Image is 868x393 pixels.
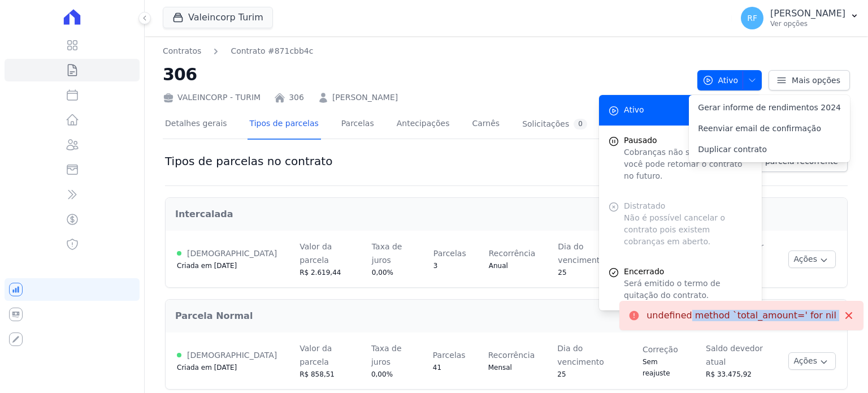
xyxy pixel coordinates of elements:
button: Ações [788,352,836,370]
span: Saldo devedor atual [706,344,763,366]
a: Gerar informe de rendimentos 2024 [689,97,850,118]
span: Ativo [624,104,644,116]
span: Valor da parcela [300,344,332,366]
p: Será emitido o termo de quitação do contrato. [624,278,753,301]
button: Pausado Cobranças não serão geradas e você pode retomar o contrato no futuro. [599,126,762,191]
h2: Intercalada [175,208,837,221]
a: Contrato #871cbb4c [231,45,313,57]
span: 25 [557,370,566,378]
span: Taxa de juros [371,344,402,366]
span: R$ 33.475,92 [706,370,752,378]
button: Ativo [697,70,762,90]
span: Parcelas [433,351,466,360]
nav: Breadcrumb [163,45,688,57]
a: Solicitações0 [520,110,589,140]
a: Reenviar email de confirmação [689,118,850,139]
a: Antecipações [394,110,452,140]
p: Ver opções [770,19,845,28]
span: [DEMOGRAPHIC_DATA] [187,249,277,258]
span: Parcelas [433,249,466,258]
h2: 306 [163,62,688,87]
button: RF [PERSON_NAME] Ver opções [732,2,868,34]
a: 306 [289,92,304,103]
span: Recorrência [488,351,535,360]
span: Anual [489,262,508,270]
div: 0 [574,119,587,129]
span: RF [747,14,757,22]
span: Valor da parcela [300,242,332,265]
span: Criada em [DATE] [177,262,237,270]
span: 0,00% [371,370,393,378]
h2: Parcela Normal [175,309,837,323]
nav: Breadcrumb [163,45,313,57]
span: Criada em [DATE] [177,364,237,372]
a: Contratos [163,45,201,57]
span: 41 [433,364,441,372]
span: Correção [643,345,678,354]
button: Valeincorp Turim [163,7,273,28]
a: Mais opções [769,70,850,90]
span: Mais opções [792,75,840,86]
span: Dia do vencimento [558,242,605,265]
span: R$ 858,51 [300,370,335,378]
a: Encerrado Será emitido o termo de quitação do contrato. [599,257,762,310]
p: Cobranças não serão geradas e você pode retomar o contrato no futuro. [624,146,753,182]
span: Mensal [488,364,512,372]
p: [PERSON_NAME] [770,8,845,19]
span: Dia do vencimento [557,344,604,366]
span: 25 [558,269,566,277]
span: Pausado [624,135,753,146]
span: 0,00% [372,269,393,277]
a: Carnês [470,110,502,140]
a: Tipos de parcelas [248,110,321,140]
h1: Tipos de parcelas no contrato [165,154,332,168]
a: Parcelas [339,110,376,140]
span: [DEMOGRAPHIC_DATA] [187,351,277,360]
div: VALEINCORP - TURIM [163,92,261,103]
span: Ativo [702,70,739,90]
a: Duplicar contrato [689,139,850,160]
button: Ações [788,251,836,268]
div: Solicitações [522,119,587,129]
span: Encerrado [624,266,753,278]
span: Sem reajuste [643,358,670,377]
a: [PERSON_NAME] [332,92,398,103]
p: undefined method `total_amount=' for nil [646,310,836,321]
a: Detalhes gerais [163,110,229,140]
span: Taxa de juros [372,242,402,265]
span: 3 [433,262,438,270]
span: R$ 2.619,44 [300,269,341,277]
span: Recorrência [489,249,536,258]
